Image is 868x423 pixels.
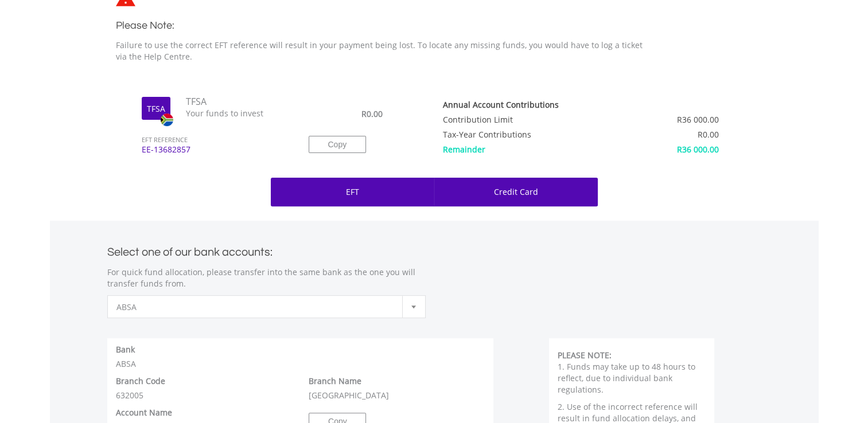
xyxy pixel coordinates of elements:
label: Account Name [116,407,172,418]
label: Branch Name [309,375,361,387]
span: EFT REFERENCE [133,120,291,144]
label: Select one of our bank accounts: [107,242,273,258]
td: Tax-Year Contributions [443,125,618,140]
th: Contributions are made up of deposits and transfers for the tax year [443,95,618,110]
h3: Please Note: [116,18,655,34]
p: For quick fund allocation, please transfer into the same bank as the one you will transfer funds ... [107,267,426,289]
div: 632005 [107,375,301,401]
span: Your funds to invest [177,108,292,119]
p: EFT [346,186,359,198]
label: TFSA [147,103,165,115]
b: PLEASE NOTE: [558,350,612,361]
span: EE-13682857 [133,144,291,166]
span: R36 000.00 [677,114,719,125]
span: R36 000.00 [677,144,719,155]
span: ABSA [116,296,399,319]
div: [GEOGRAPHIC_DATA] [300,375,493,401]
td: Contribution Limit [443,110,618,125]
span: R0.00 [361,108,383,119]
span: TFSA [177,95,292,108]
p: 1. Funds may take up to 48 hours to reflect, due to individual bank regulations. [558,361,706,395]
div: ABSA [107,344,494,370]
td: Remainder [443,140,618,155]
p: Credit Card [494,186,538,198]
button: Copy [309,136,366,153]
p: Failure to use the correct EFT reference will result in your payment being lost. To locate any mi... [116,40,655,62]
label: Branch Code [116,375,165,387]
label: Bank [116,344,135,355]
span: R0.00 [698,129,719,140]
